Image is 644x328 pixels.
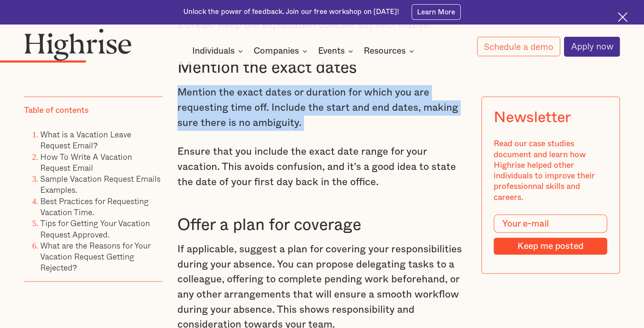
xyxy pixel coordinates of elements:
img: Cross icon [618,12,627,22]
a: What is a Vacation Leave Request Email? [40,128,131,151]
a: How To Write A Vacation Request Email [40,150,132,173]
div: Read our case studies document and learn how Highrise helped other individuals to improve their p... [494,139,608,203]
a: What are the Reasons for Your Vacation Request Getting Rejected? [40,239,150,273]
div: Individuals [192,46,235,56]
div: Newsletter [494,109,571,126]
a: Learn More [412,4,461,19]
div: Events [318,46,356,56]
a: Sample Vacation Request Emails Examples. [40,172,160,195]
p: Mention the exact dates or duration for which you are requesting time off. Include the start and ... [177,85,467,130]
h3: Mention the exact dates [177,58,467,78]
div: Unlock the power of feedback. Join our free workshop on [DATE]! [183,7,399,17]
form: Modal Form [494,215,608,255]
input: Your e-mail [494,215,608,233]
div: Companies [254,46,299,56]
a: Tips for Getting Your Vacation Request Approved. [40,217,150,240]
a: Schedule a demo [477,37,560,56]
a: Apply now [564,37,620,57]
img: Highrise logo [24,28,132,61]
div: Individuals [192,46,246,56]
div: Table of contents [24,105,88,115]
h3: Offer a plan for coverage [177,215,467,235]
div: Events [318,46,345,56]
a: Best Practices for Requesting Vacation Time. [40,194,149,218]
p: Ensure that you include the exact date range for your vacation. This avoids confusion, and it's a... [177,144,467,189]
div: Resources [364,46,406,56]
div: Resources [364,46,417,56]
div: Companies [254,46,310,56]
input: Keep me posted [494,238,608,254]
